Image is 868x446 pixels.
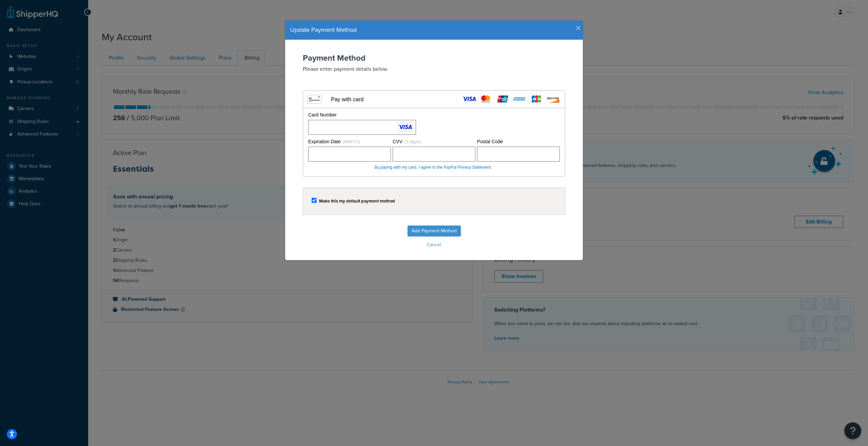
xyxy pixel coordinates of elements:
[343,139,360,144] span: (MM/YY)
[477,139,560,145] div: Postal Code
[408,226,461,236] input: Add Payment Method
[308,112,416,119] div: Card Number
[393,139,475,145] div: CVV
[480,147,557,161] iframe: Secure Credit Card Frame - Postal Code
[303,54,565,62] h2: Payment Method
[311,147,388,161] iframe: Secure Credit Card Frame - Expiration Date
[308,139,391,145] div: Expiration Date
[396,147,472,161] iframe: Secure Credit Card Frame - CVV
[374,165,492,170] a: By paying with my card, I agree to the PayPal Privacy Statement.
[303,65,565,73] p: Please enter payment details below.
[292,240,576,250] button: Cancel
[319,198,395,204] label: Make this my default payment method
[311,120,413,134] iframe: Secure Credit Card Frame - Credit Card Number
[331,96,363,103] div: Pay with card
[290,26,578,35] h4: Update Payment Method
[405,139,421,144] span: (3 digits)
